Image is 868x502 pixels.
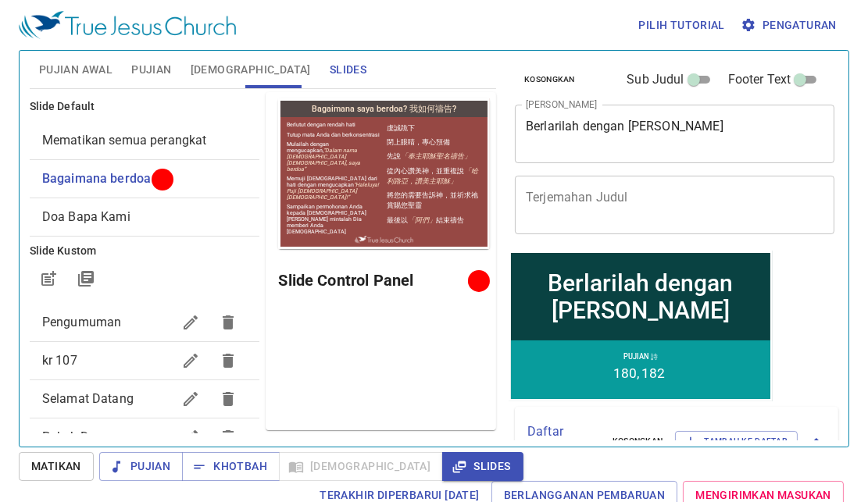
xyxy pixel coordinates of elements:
[109,39,203,49] p: 閉上眼睛，專心預備
[526,119,823,148] textarea: Berlarilah dengan [PERSON_NAME]
[30,122,260,159] div: Mematikan semua perangkat
[77,137,135,145] img: True Jesus Church
[9,77,103,102] p: Memuji [DEMOGRAPHIC_DATA] dari hati dengan mengucapkan
[330,60,366,80] span: Slides
[99,452,183,481] button: Pujian
[2,2,209,19] h1: Bagaimana saya berdoa? 我如何禱告?
[30,160,260,198] div: Bagaimana berdoa
[109,92,203,112] p: 將您的需要告訴神，並祈求祂賞賜您聖靈
[30,243,260,260] h6: Slide Kustom
[685,434,788,448] span: Tambah ke Daftar
[42,209,130,224] span: [object Object]
[42,315,122,329] span: Pengumuman
[455,457,510,476] span: Slides
[509,251,773,401] iframe: from-child
[632,11,731,40] button: Pilih tutorial
[109,25,203,35] p: 虔誠跪下
[30,342,260,379] div: kr 107
[515,407,838,475] div: Daftar Khotbah(1)KosongkanTambah ke Daftar
[109,117,203,127] p: 最後以 結束禱告
[42,133,207,148] span: [object Object]
[638,16,725,35] span: Pilih tutorial
[728,70,791,89] span: Footer Text
[442,452,523,481] button: Slides
[603,432,673,450] button: Kosongkan
[195,457,267,476] span: Khotbah
[527,422,600,460] p: Daftar Khotbah ( 1 )
[42,353,77,368] span: kr 107
[30,304,260,341] div: Pengumuman
[19,11,236,39] img: True Jesus Church
[613,434,663,448] span: Kosongkan
[42,429,103,444] span: Pokok Doa
[123,54,193,62] em: 「奉主耶穌聖名禱告」
[30,98,260,116] h6: Slide Default
[627,70,684,89] span: Sub Judul
[31,457,81,476] span: Matikan
[30,418,260,456] div: Pokok Doa
[9,49,82,74] em: “Dalam nama [DEMOGRAPHIC_DATA] [DEMOGRAPHIC_DATA], saya berdoa”
[9,105,103,137] p: Sampaikan permohonan Anda kepada [DEMOGRAPHIC_DATA] [PERSON_NAME] mintalah Dia memberi Anda [DEMO...
[191,60,311,80] span: [DEMOGRAPHIC_DATA]
[109,68,203,88] p: 從內心讚美神，並重複說
[278,268,473,293] h6: Slide Control Panel
[30,380,260,418] div: Selamat Datang
[42,171,151,186] span: [object Object]
[39,60,113,80] span: Pujian Awal
[9,34,103,40] p: Tutup mata Anda dan berkonsentrasi
[109,69,200,87] em: 「哈利路亞，讚美主耶穌」
[675,431,798,451] button: Tambah ke Daftar
[42,391,134,406] span: Selamat Datang
[182,452,280,481] button: Khotbah
[9,23,103,30] p: Berlutut dengan rendah hati
[131,60,171,80] span: Pujian
[9,43,103,74] p: Mulailah dengan mengucapkan,
[30,198,260,236] div: Doa Bapa Kami
[738,11,843,40] button: Pengaturan
[112,457,170,476] span: Pujian
[744,16,837,35] span: Pengaturan
[109,53,203,63] p: 先說
[515,70,584,89] button: Kosongkan
[9,84,101,102] em: “Haleluya! Puji [DEMOGRAPHIC_DATA] [DEMOGRAPHIC_DATA]!”
[130,118,158,126] em: 「阿們」
[524,73,575,87] span: Kosongkan
[19,452,94,481] button: Matikan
